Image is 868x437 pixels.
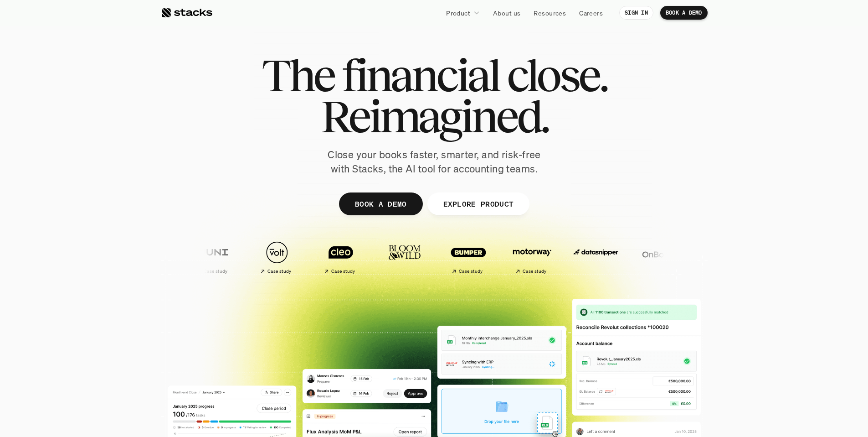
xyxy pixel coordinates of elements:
[320,96,548,137] span: Reimagined.
[660,6,708,20] a: BOOK A DEMO
[443,197,514,210] p: EXPLORE PRODUCT
[446,8,470,18] p: Product
[666,10,702,16] p: BOOK A DEMO
[427,192,529,215] a: EXPLORE PRODUCT
[619,6,653,20] a: SIGN IN
[522,269,546,274] h2: Case study
[184,236,243,278] a: Case study
[458,269,483,274] h2: Case study
[488,5,526,21] a: About us
[267,269,291,274] h2: Case study
[320,148,548,176] p: Close your books faster, smarter, and risk-free with Stacks, the AI tool for accounting teams.
[493,8,520,18] p: About us
[331,269,355,274] h2: Case study
[534,8,566,18] p: Resources
[354,197,406,210] p: BOOK A DEMO
[339,192,422,215] a: BOOK A DEMO
[247,236,307,278] a: Case study
[203,269,227,274] h2: Case study
[503,236,562,278] a: Case study
[507,55,607,96] span: close.
[625,10,648,16] p: SIGN IN
[439,236,498,278] a: Case study
[262,55,334,96] span: The
[528,5,571,21] a: Resources
[342,55,499,96] span: financial
[574,5,608,21] a: Careers
[311,236,370,278] a: Case study
[579,8,603,18] p: Careers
